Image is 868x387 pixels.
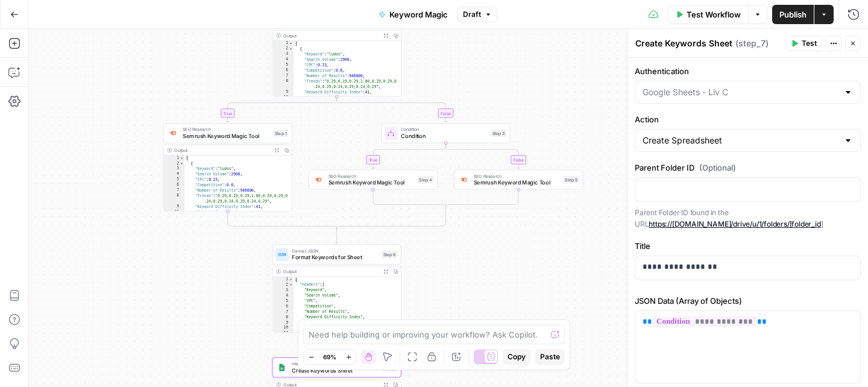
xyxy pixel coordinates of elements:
[401,132,487,140] span: Condition
[273,63,294,68] div: 5
[273,331,294,336] div: 11
[446,190,519,209] g: Edge from step_5 to step_3-conditional-end
[446,143,520,169] g: Edge from step_3 to step_5
[289,277,294,282] span: Toggle code folding, rows 1 through 933
[458,7,497,22] button: Draft
[273,315,294,320] div: 8
[273,68,294,74] div: 6
[540,351,560,362] span: Paste
[635,113,861,125] label: Action
[164,193,184,204] div: 8
[643,86,838,98] input: Google Sheets - Liv C
[668,5,748,24] button: Test Workflow
[180,156,184,161] span: Toggle code folding, rows 1 through 922
[337,207,446,230] g: Edge from step_3-conditional-end to step_2-conditional-end
[635,240,861,252] label: Title
[273,57,294,63] div: 4
[273,74,294,79] div: 7
[272,8,401,96] div: Output[ { "Keyword":"ludos", "Search Volume":2900, "CPC":0.23, "Competition":0.6, "Number of Resu...
[508,351,526,362] span: Copy
[164,183,184,188] div: 6
[643,134,838,146] input: Create Spreadsheet
[329,172,415,179] span: SEO Research
[474,178,560,187] span: Semrush Keyword Magic Tool
[372,143,446,169] g: Edge from step_3 to step_4
[454,169,583,189] div: SEO ResearchSemrush Keyword Magic ToolStep 5
[463,9,481,20] span: Draft
[635,162,861,174] label: Parent Folder ID
[273,320,294,326] div: 9
[273,41,294,46] div: 1
[164,172,184,177] div: 4
[289,46,294,52] span: Toggle code folding, rows 2 through 11
[163,123,292,211] div: SEO ResearchSemrush Keyword Magic ToolStep 1Output[ { "Keyword":"ludos", "Search Volume":2900, "C...
[687,8,741,20] span: Test Workflow
[564,176,579,183] div: Step 5
[289,331,294,336] span: Toggle code folding, rows 11 through 932
[273,298,294,304] div: 5
[474,172,560,179] span: SEO Research
[283,268,378,275] div: Output
[272,245,401,333] div: Format JSONFormat Keywords for SheetStep 6Output{ "headers":[ "Keyword", "Search Volume", "CPC", ...
[273,282,294,288] div: 2
[183,132,270,140] span: Semrush Keyword Magic Tool
[174,147,269,154] div: Output
[373,190,446,209] g: Edge from step_4 to step_3-conditional-end
[309,169,438,189] div: SEO ResearchSemrush Keyword Magic ToolStep 4
[292,367,378,375] span: Create Keywords Sheet
[491,130,506,137] div: Step 3
[503,349,530,365] button: Copy
[401,126,487,133] span: Condition
[273,326,294,331] div: 10
[337,96,447,122] g: Edge from step_2 to step_3
[183,126,270,133] span: SEO Research
[785,36,822,51] button: Test
[283,32,378,39] div: Output
[779,8,807,20] span: Publish
[164,210,184,215] div: 10
[180,161,184,166] span: Toggle code folding, rows 2 through 11
[635,295,861,307] label: JSON Data (Array of Objects)
[323,352,336,362] span: 69%
[273,95,294,100] div: 10
[164,177,184,183] div: 5
[164,188,184,193] div: 7
[382,123,511,143] div: ConditionConditionStep 3
[459,175,468,184] img: 8a3tdog8tf0qdwwcclgyu02y995m
[649,219,820,228] a: https://[DOMAIN_NAME]/drive/u/1/folders/[folder_id
[289,282,294,288] span: Toggle code folding, rows 2 through 10
[273,304,294,309] div: 6
[389,8,448,20] span: Keyword Magic
[292,360,378,367] span: Integration
[535,349,565,365] button: Paste
[635,207,861,230] p: Parent Folder ID found in the URL ]
[274,130,289,137] div: Step 1
[314,175,322,184] img: 8a3tdog8tf0qdwwcclgyu02y995m
[273,288,294,293] div: 3
[273,46,294,52] div: 2
[273,277,294,282] div: 1
[735,37,769,49] span: ( step_7 )
[336,228,338,244] g: Edge from step_2-conditional-end to step_6
[164,204,184,210] div: 9
[227,96,337,122] g: Edge from step_2 to step_1
[278,363,286,372] img: Group%201%201.png
[289,41,294,46] span: Toggle code folding, rows 1 through 922
[418,176,434,183] div: Step 4
[273,79,294,90] div: 8
[329,178,415,187] span: Semrush Keyword Magic Tool
[382,251,397,258] div: Step 6
[292,247,378,254] span: Format JSON
[635,37,732,49] textarea: Create Keywords Sheet
[164,161,184,166] div: 2
[273,89,294,95] div: 9
[273,309,294,315] div: 7
[228,211,337,230] g: Edge from step_1 to step_2-conditional-end
[273,52,294,57] div: 3
[273,293,294,298] div: 4
[371,5,455,24] button: Keyword Magic
[164,166,184,172] div: 3
[382,363,397,371] div: Step 7
[802,38,817,49] span: Test
[164,156,184,161] div: 1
